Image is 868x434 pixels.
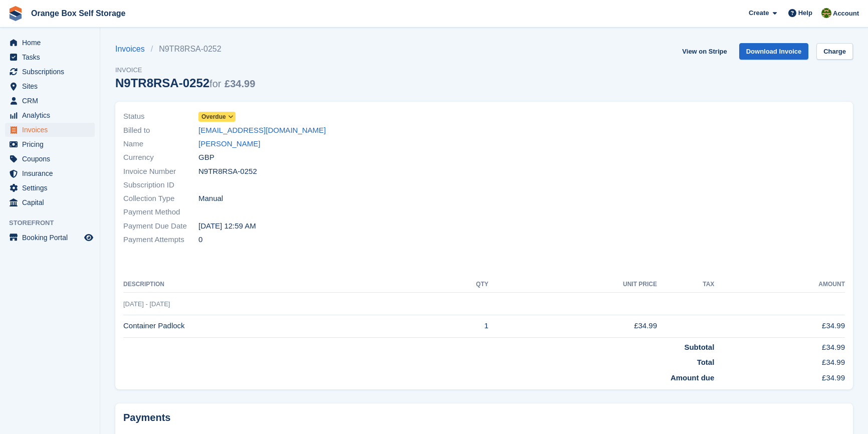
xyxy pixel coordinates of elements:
strong: Subtotal [684,343,714,351]
span: GBP [198,152,214,163]
span: Home [22,36,82,50]
span: Insurance [22,166,82,180]
span: Storefront [9,218,100,228]
span: Analytics [22,108,82,122]
span: Invoice Number [123,166,198,177]
th: Amount [714,277,845,293]
span: for [209,78,221,89]
a: View on Stripe [678,43,731,60]
span: N9TR8RSA-0252 [198,166,257,177]
td: £34.99 [714,353,845,368]
div: N9TR8RSA-0252 [115,76,255,90]
span: Currency [123,152,198,163]
a: Overdue [198,111,236,122]
span: Coupons [22,152,82,166]
td: 1 [427,315,488,337]
span: Name [123,138,198,150]
a: menu [5,94,95,108]
th: QTY [427,277,488,293]
span: Sites [22,79,82,93]
td: £34.99 [714,368,845,384]
a: Charge [816,43,853,60]
a: menu [5,137,95,151]
td: £34.99 [714,315,845,337]
a: menu [5,231,95,245]
td: £34.99 [489,315,658,337]
a: menu [5,108,95,122]
th: Description [123,277,427,293]
span: Invoices [22,123,82,137]
span: £34.99 [225,78,255,89]
img: stora-icon-8386f47178a22dfd0bd8f6a31ec36ba5ce8667c1dd55bd0f319d3a0aa187defe.svg [8,6,23,21]
a: Invoices [115,43,151,55]
span: Settings [22,181,82,195]
time: 2025-08-27 23:59:59 UTC [198,221,256,232]
a: [EMAIL_ADDRESS][DOMAIN_NAME] [198,125,326,136]
a: menu [5,166,95,180]
img: SARAH T [821,8,831,18]
h2: Payments [123,411,845,424]
th: Unit Price [489,277,658,293]
a: menu [5,123,95,137]
span: Invoice [115,65,255,75]
span: Subscription ID [123,179,198,191]
strong: Amount due [671,373,715,382]
a: menu [5,79,95,93]
span: Billed to [123,125,198,136]
span: Collection Type [123,193,198,204]
a: menu [5,50,95,64]
strong: Total [697,358,715,366]
a: [PERSON_NAME] [198,138,260,150]
span: Payment Method [123,206,198,218]
span: [DATE] - [DATE] [123,300,170,308]
span: Payment Attempts [123,234,198,246]
span: Subscriptions [22,65,82,79]
nav: breadcrumbs [115,43,255,55]
a: Download Invoice [739,43,809,60]
td: Container Padlock [123,315,427,337]
a: menu [5,152,95,166]
span: 0 [198,234,202,246]
a: menu [5,65,95,79]
span: Capital [22,195,82,209]
td: £34.99 [714,337,845,353]
span: Overdue [201,112,226,121]
span: Create [749,8,769,18]
a: Preview store [83,232,95,244]
span: Manual [198,193,223,204]
span: CRM [22,94,82,108]
a: menu [5,195,95,209]
th: Tax [657,277,714,293]
span: Tasks [22,50,82,64]
span: Account [833,9,859,19]
span: Pricing [22,137,82,151]
a: menu [5,181,95,195]
span: Help [798,8,812,18]
span: Status [123,111,198,122]
a: menu [5,36,95,50]
a: Orange Box Self Storage [27,5,130,22]
span: Booking Portal [22,231,82,245]
span: Payment Due Date [123,221,198,232]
